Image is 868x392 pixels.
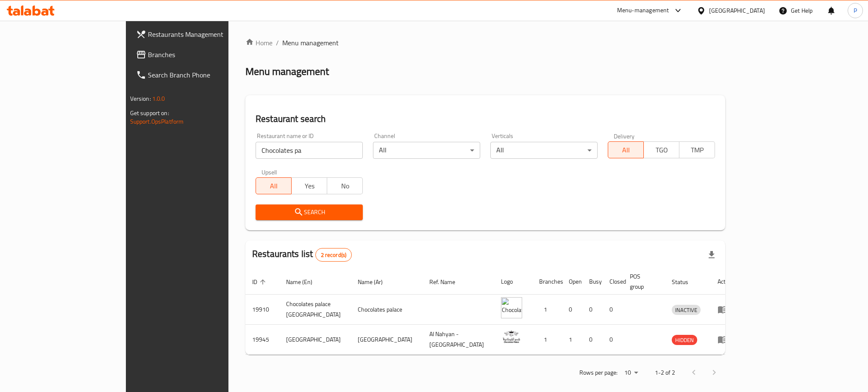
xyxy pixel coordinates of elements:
[130,108,169,119] span: Get support on:
[262,207,356,218] span: Search
[532,295,562,325] td: 1
[655,367,675,378] p: 1-2 of 2
[854,6,857,15] span: P
[630,271,655,292] span: POS group
[562,325,582,355] td: 1
[679,141,715,158] button: TMP
[672,305,701,315] span: INACTIVE
[148,50,264,60] span: Branches
[245,269,740,355] table: enhanced table
[291,177,327,194] button: Yes
[148,70,264,80] span: Search Branch Phone
[351,295,423,325] td: Chocolates palace
[672,335,697,345] span: HIDDEN
[423,325,494,355] td: Al Nahyan - [GEOGRAPHIC_DATA]
[647,144,676,156] span: TGO
[282,38,339,48] span: Menu management
[672,277,699,287] span: Status
[262,169,277,175] label: Upsell
[256,142,363,159] input: Search for restaurant name or ID..
[315,248,352,262] div: Total records count
[718,304,733,315] div: Menu
[532,269,562,295] th: Branches
[501,297,522,318] img: Chocolates palace Al Ain
[643,141,679,158] button: TGO
[279,295,351,325] td: Chocolates palace [GEOGRAPHIC_DATA]
[129,44,271,65] a: Branches
[148,29,264,39] span: Restaurants Management
[672,305,701,315] div: INACTIVE
[256,204,363,220] button: Search
[490,142,598,159] div: All
[252,248,352,262] h2: Restaurants list
[351,325,423,355] td: [GEOGRAPHIC_DATA]
[276,38,279,48] li: /
[295,180,324,192] span: Yes
[494,269,532,295] th: Logo
[603,269,623,295] th: Closed
[256,113,715,125] h2: Restaurant search
[562,295,582,325] td: 0
[130,93,151,104] span: Version:
[683,144,712,156] span: TMP
[582,295,603,325] td: 0
[316,251,352,259] span: 2 record(s)
[245,65,329,78] h2: Menu management
[603,295,623,325] td: 0
[582,325,603,355] td: 0
[152,93,165,104] span: 1.0.0
[358,277,394,287] span: Name (Ar)
[327,177,363,194] button: No
[256,177,292,194] button: All
[252,277,268,287] span: ID
[373,142,480,159] div: All
[130,116,184,127] a: Support.OpsPlatform
[582,269,603,295] th: Busy
[612,144,640,156] span: All
[286,277,323,287] span: Name (En)
[429,277,466,287] span: Ref. Name
[245,38,725,48] nav: breadcrumb
[711,269,740,295] th: Action
[621,367,641,379] div: Rows per page:
[579,367,618,378] p: Rows per page:
[501,327,522,348] img: Chocolates Palace
[603,325,623,355] td: 0
[259,180,288,192] span: All
[562,269,582,295] th: Open
[279,325,351,355] td: [GEOGRAPHIC_DATA]
[532,325,562,355] td: 1
[614,133,635,139] label: Delivery
[709,6,765,15] div: [GEOGRAPHIC_DATA]
[617,6,669,16] div: Menu-management
[331,180,359,192] span: No
[129,24,271,44] a: Restaurants Management
[129,65,271,85] a: Search Branch Phone
[701,245,722,265] div: Export file
[608,141,644,158] button: All
[718,334,733,345] div: Menu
